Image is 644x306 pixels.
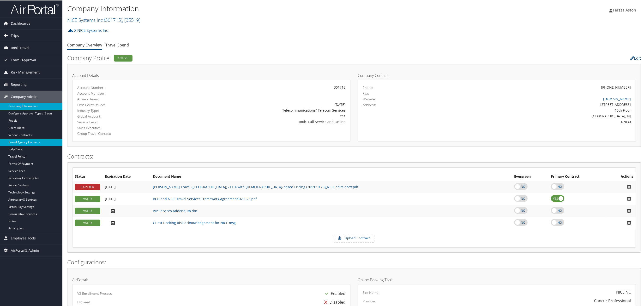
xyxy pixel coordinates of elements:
[11,3,59,14] img: airportal-logo.png
[105,184,116,189] span: [DATE]
[512,172,548,181] th: Evergreen
[77,91,162,95] label: Account Manager:
[358,73,636,77] h4: Company Contact:
[77,291,113,295] label: V3 Enrollment Process:
[625,184,633,189] i: Remove Contract
[630,55,641,60] a: Edit
[72,172,102,181] th: Status
[77,299,91,304] label: HR Feed:
[625,208,633,213] i: Remove Contract
[606,172,636,181] th: Actions
[77,108,162,113] label: Industry Type:
[363,91,369,95] label: Fax:
[169,119,345,124] div: Both, Full Service and Online
[11,90,37,102] span: Company Admin
[334,234,374,242] label: Upload Contract
[77,113,162,118] label: Global Account:
[613,7,636,12] span: Terzza Aston
[75,183,100,190] div: EXPIRED
[609,2,641,17] a: Terzza Aston
[67,53,447,62] h2: Company Profile:
[432,113,631,118] div: [GEOGRAPHIC_DATA], NJ
[169,102,345,107] div: [DATE]
[75,219,100,226] div: VALID
[363,298,377,303] label: Provider:
[358,278,636,281] h4: Online Booking Tool:
[105,208,148,213] div: Add/Edit Date
[603,96,631,101] a: [DOMAIN_NAME]
[11,66,40,78] span: Risk Management
[74,25,108,35] a: NICE Systems Inc
[150,172,512,181] th: Document Name
[105,184,148,189] div: Add/Edit Date
[153,220,236,225] a: Guest Booking Risk Acknowledgement for NICE.msg
[72,278,350,281] h4: AirPortal:
[11,232,36,244] span: Employee Tools
[67,42,102,47] a: Company Overview
[75,207,100,214] div: VALID
[67,258,641,266] h2: Configurations:
[105,220,148,225] div: Add/Edit Date
[594,297,631,303] div: Concur Professional
[432,107,631,112] div: 10th Floor
[11,41,29,53] span: Book Travel
[616,289,631,295] div: NICEINC
[104,16,122,23] span: ( 301715 )
[11,78,27,90] span: Reporting
[11,17,30,29] span: Dashboards
[114,54,132,61] div: Active
[169,84,345,89] div: 301715
[169,113,345,118] div: Yes
[77,131,162,136] label: Group Travel Contact:
[625,196,633,201] i: Remove Contract
[77,119,162,124] label: Service Level:
[363,96,376,101] label: Website:
[77,102,162,107] label: First Ticket Issued:
[67,3,450,13] h1: Company Information
[67,152,641,160] h2: Contracts:
[11,244,39,256] span: AirPortal® Admin
[102,172,150,181] th: Expiration Date
[11,29,19,41] span: Trips
[153,196,257,201] a: BCD and NICE Travel Services Framework Agreement 020523.pdf
[11,54,36,66] span: Travel Approval
[153,184,358,189] a: [PERSON_NAME] Travel ([GEOGRAPHIC_DATA]) - LOA with [DEMOGRAPHIC_DATA]-based Pricing (2019 10.25)...
[363,102,376,107] label: Address:
[105,42,129,47] a: Travel Spend
[601,84,631,89] div: [PHONE_NUMBER]
[625,220,633,225] i: Remove Contract
[122,16,140,23] span: , [ 35519 ]
[77,85,162,90] label: Account Number:
[323,289,345,297] div: Enabled
[363,290,379,295] label: Site Name:
[105,196,116,201] span: [DATE]
[105,196,148,201] div: Add/Edit Date
[77,96,162,101] label: Advisor Team:
[363,85,373,90] label: Phone:
[75,195,100,202] div: VALID
[322,297,345,306] div: Disabled
[548,172,606,181] th: Primary Contract
[153,208,198,213] a: VIP Services Addendum.doc
[432,119,631,124] div: 07030
[77,125,162,130] label: Sales Executive:
[67,16,140,23] a: NICE Systems Inc
[432,102,631,107] div: [STREET_ADDRESS]
[169,107,345,112] div: Telecommunications/ Telecom Services
[72,73,350,77] h4: Account Details:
